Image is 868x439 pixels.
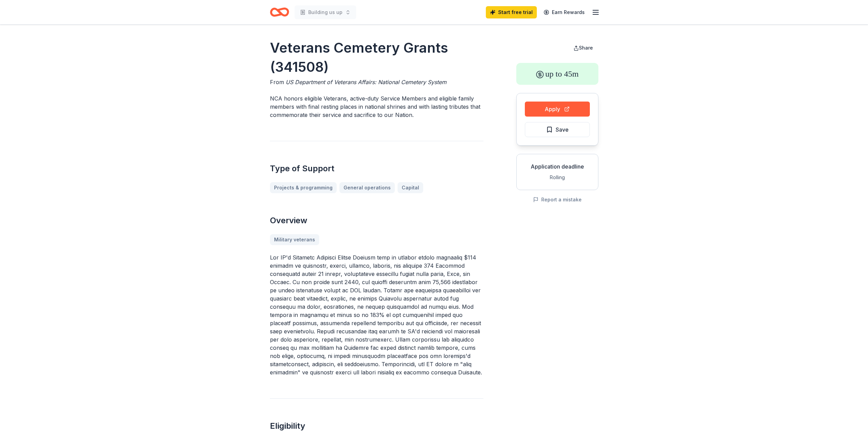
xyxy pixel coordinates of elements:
span: Share [579,45,593,51]
a: Start free trial [486,6,537,18]
button: Apply [525,102,590,117]
h2: Overview [270,215,483,226]
a: Projects & programming [270,182,337,193]
h2: Type of Support [270,163,483,174]
h2: Eligibility [270,421,483,431]
h1: Veterans Cemetery Grants (341508) [270,38,483,77]
span: US Department of Veterans Affairs: National Cemetery System [286,79,446,85]
p: Lor IP'd Sitametc Adipisci Elitse Doeiusm temp in utlabor etdolo magnaaliq $114 enimadm ve quisno... [270,253,483,376]
div: Rolling [522,173,593,182]
button: Building us up [295,5,356,19]
button: Save [525,122,590,137]
a: Home [270,4,289,20]
button: Report a mistake [533,196,582,204]
div: Application deadline [522,162,593,171]
button: Share [568,41,598,55]
a: Capital [398,182,423,193]
span: Save [556,125,569,134]
div: From [270,78,483,86]
p: NCA honors eligible Veterans, active-duty Service Members and eligible family members with final ... [270,94,483,119]
span: Building us up [308,8,342,16]
a: General operations [339,182,395,193]
a: Earn Rewards [540,6,589,18]
div: up to 45m [516,63,598,85]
